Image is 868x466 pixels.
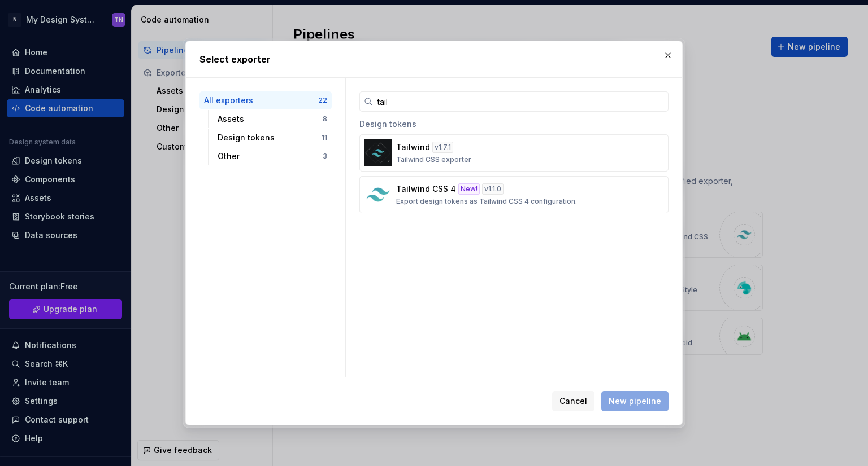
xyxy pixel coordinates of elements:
h2: Select exporter [199,52,669,66]
div: Design tokens [218,132,322,143]
div: All exporters [204,95,318,106]
button: Other3 [213,147,332,165]
span: Cancel [559,395,587,407]
button: Cancel [552,391,594,411]
div: Other [218,151,323,162]
p: Tailwind [396,142,430,153]
button: Tailwindv1.7.1Tailwind CSS exporter [359,134,669,172]
div: 8 [323,115,327,124]
div: Assets [218,113,323,125]
div: v 1.1.0 [482,183,504,195]
div: New! [458,183,480,195]
p: Tailwind CSS exporter [396,155,471,164]
button: All exporters22 [199,91,332,109]
button: Assets8 [213,110,332,128]
p: Export design tokens as Tailwind CSS 4 configuration. [396,197,577,206]
div: 11 [322,133,327,142]
div: Design tokens [359,112,669,134]
button: Design tokens11 [213,129,332,147]
button: Tailwind CSS 4New!v1.1.0Export design tokens as Tailwind CSS 4 configuration. [359,176,669,213]
div: 22 [318,96,327,105]
input: Search... [373,91,669,112]
div: 3 [323,152,327,161]
div: v 1.7.1 [432,142,453,153]
p: Tailwind CSS 4 [396,183,456,195]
